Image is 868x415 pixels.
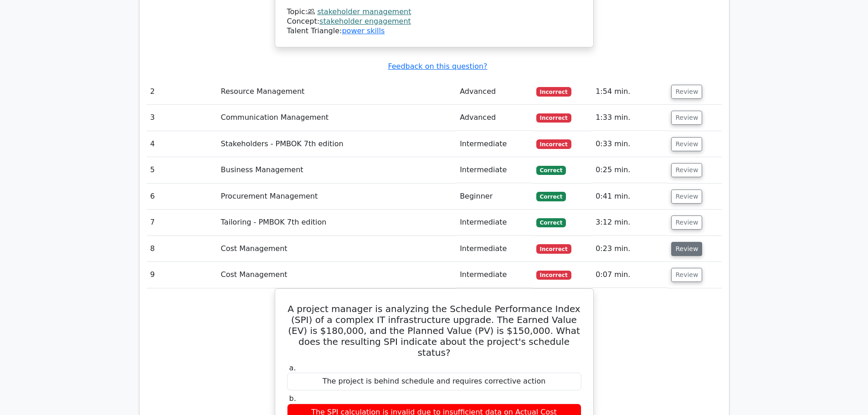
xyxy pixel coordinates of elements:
a: stakeholder engagement [319,17,411,26]
div: Topic: [287,7,581,17]
td: Cost Management [217,262,457,288]
td: 9 [147,262,217,288]
td: Cost Management [217,236,457,262]
button: Review [671,242,702,256]
td: 6 [147,184,217,210]
td: Beginner [456,184,533,210]
h5: A project manager is analyzing the Schedule Performance Index (SPI) of a complex IT infrastructur... [286,303,582,358]
span: Correct [536,192,566,201]
td: 8 [147,236,217,262]
button: Review [671,268,702,282]
a: Feedback on this question? [388,62,487,71]
button: Review [671,111,702,125]
td: 7 [147,210,217,236]
td: 0:41 min. [592,184,668,210]
td: 1:54 min. [592,79,668,105]
span: Correct [536,166,566,175]
span: Incorrect [536,87,571,96]
span: a. [289,364,296,372]
td: Business Management [217,157,457,183]
td: 0:07 min. [592,262,668,288]
td: Advanced [456,105,533,131]
button: Review [671,190,702,204]
td: Intermediate [456,131,533,157]
span: Correct [536,218,566,227]
td: 4 [147,131,217,157]
div: The project is behind schedule and requires corrective action [287,373,581,390]
td: Tailoring - PMBOK 7th edition [217,210,457,236]
span: Incorrect [536,271,571,280]
td: Stakeholders - PMBOK 7th edition [217,131,457,157]
span: Incorrect [536,139,571,149]
td: Intermediate [456,157,533,183]
a: power skills [342,26,385,35]
button: Review [671,215,702,230]
td: 3 [147,105,217,131]
span: Incorrect [536,244,571,253]
td: Intermediate [456,210,533,236]
td: Resource Management [217,79,457,105]
td: 3:12 min. [592,210,668,236]
td: Intermediate [456,262,533,288]
td: Intermediate [456,236,533,262]
td: 0:23 min. [592,236,668,262]
span: b. [289,394,296,403]
span: Incorrect [536,113,571,123]
div: Talent Triangle: [287,7,581,36]
td: 2 [147,79,217,105]
td: Communication Management [217,105,457,131]
td: Advanced [456,79,533,105]
td: 0:33 min. [592,131,668,157]
td: Procurement Management [217,184,457,210]
button: Review [671,137,702,151]
button: Review [671,163,702,177]
a: stakeholder management [317,7,411,16]
td: 0:25 min. [592,157,668,183]
td: 1:33 min. [592,105,668,131]
div: Concept: [287,17,581,26]
button: Review [671,85,702,99]
td: 5 [147,157,217,183]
